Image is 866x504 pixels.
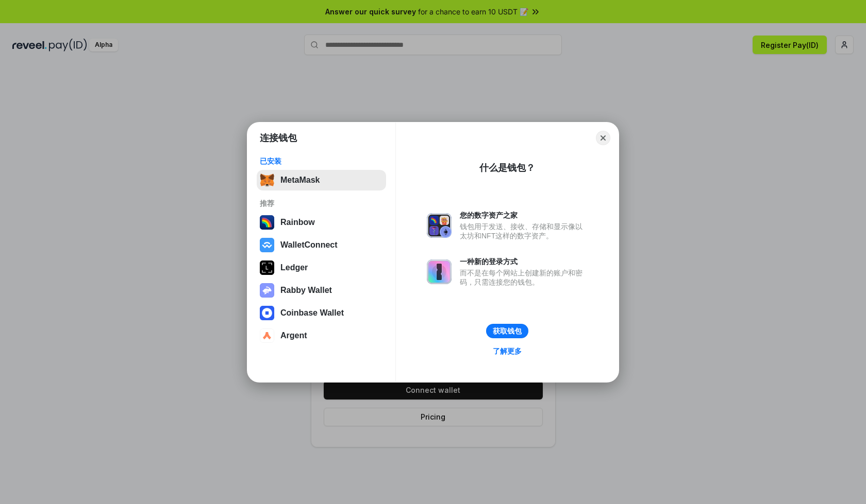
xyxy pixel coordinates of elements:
[257,325,386,346] button: Argent
[486,324,528,338] button: 获取钱包
[260,132,297,144] h1: 连接钱包
[280,240,338,250] div: WalletConnect
[280,263,308,272] div: Ledger
[257,257,386,278] button: Ledger
[280,176,320,185] div: MetaMask
[260,173,274,187] img: svg+xml,%3Csvg%20fill%3D%22none%22%20height%3D%2233%22%20viewBox%3D%220%200%2035%2033%22%20width%...
[427,213,452,238] img: svg+xml,%3Csvg%20xmlns%3D%22http%3A%2F%2Fwww.w3.org%2F2000%2Fsvg%22%20fill%3D%22none%22%20viewBox...
[493,326,522,336] div: 获取钱包
[260,199,383,208] div: 推荐
[260,328,274,343] img: svg+xml,%3Csvg%20width%3D%2228%22%20height%3D%2228%22%20viewBox%3D%220%200%2028%2028%22%20fill%3D...
[257,303,386,323] button: Coinbase Wallet
[260,157,383,166] div: 已安装
[479,162,535,174] div: 什么是钱包？
[260,238,274,252] img: svg+xml,%3Csvg%20width%3D%2228%22%20height%3D%2228%22%20viewBox%3D%220%200%2028%2028%22%20fill%3D...
[427,259,452,284] img: svg+xml,%3Csvg%20xmlns%3D%22http%3A%2F%2Fwww.w3.org%2F2000%2Fsvg%22%20fill%3D%22none%22%20viewBox...
[257,170,386,190] button: MetaMask
[257,212,386,233] button: Rainbow
[260,215,274,230] img: svg+xml,%3Csvg%20width%3D%22120%22%20height%3D%22120%22%20viewBox%3D%220%200%20120%20120%22%20fil...
[257,280,386,301] button: Rabby Wallet
[257,235,386,255] button: WalletConnect
[260,306,274,320] img: svg+xml,%3Csvg%20width%3D%2228%22%20height%3D%2228%22%20viewBox%3D%220%200%2028%2028%22%20fill%3D...
[487,344,528,358] a: 了解更多
[260,260,274,275] img: svg+xml,%3Csvg%20xmlns%3D%22http%3A%2F%2Fwww.w3.org%2F2000%2Fsvg%22%20width%3D%2228%22%20height%3...
[280,286,332,295] div: Rabby Wallet
[260,283,274,298] img: svg+xml,%3Csvg%20xmlns%3D%22http%3A%2F%2Fwww.w3.org%2F2000%2Fsvg%22%20fill%3D%22none%22%20viewBox...
[493,346,522,356] div: 了解更多
[280,308,344,318] div: Coinbase Wallet
[460,211,588,220] div: 您的数字资产之家
[460,268,588,287] div: 而不是在每个网站上创建新的账户和密码，只需连接您的钱包。
[280,218,315,227] div: Rainbow
[596,131,610,145] button: Close
[460,222,588,240] div: 钱包用于发送、接收、存储和显示像以太坊和NFT这样的数字资产。
[280,331,307,340] div: Argent
[460,257,588,266] div: 一种新的登录方式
